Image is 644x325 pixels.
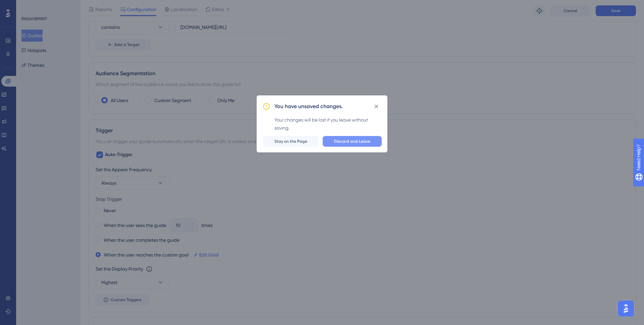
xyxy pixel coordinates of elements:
div: Your changes will be lost if you leave without saving. [274,116,382,132]
h2: You have unsaved changes. [274,102,343,110]
span: Discard and Leave [334,139,370,144]
iframe: UserGuiding AI Assistant Launcher [616,298,636,319]
span: Stay on the Page [274,139,307,144]
span: Need Help? [16,2,42,10]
